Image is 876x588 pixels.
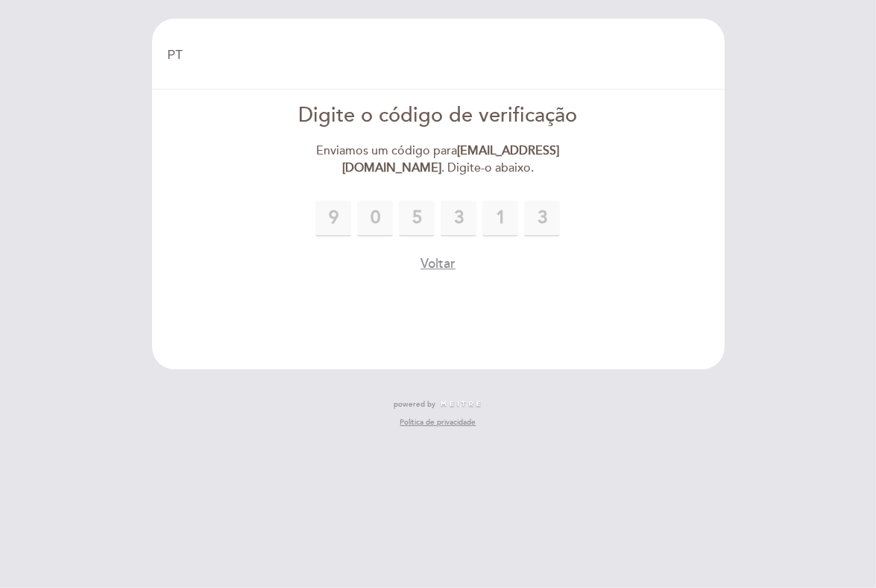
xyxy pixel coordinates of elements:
strong: [EMAIL_ADDRESS][DOMAIN_NAME] [342,143,560,175]
input: 0 [399,201,435,237]
div: Enviamos um código para . Digite-o abaixo. [267,143,609,177]
input: 0 [441,201,476,237]
input: 0 [315,201,351,237]
button: Voltar [420,254,456,273]
input: 0 [357,201,393,237]
img: MEITRE [440,401,482,408]
a: Política de privacidade [400,417,476,428]
input: 0 [482,201,518,237]
a: powered by [394,399,482,410]
input: 0 [524,201,560,237]
span: powered by [394,399,436,410]
div: Digite o código de verificação [267,101,609,131]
